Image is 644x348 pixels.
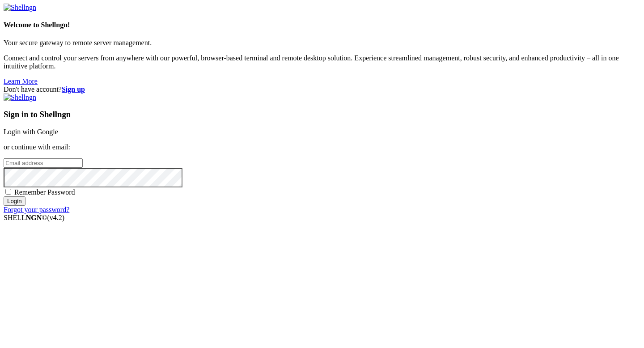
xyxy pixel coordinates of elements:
[62,85,85,93] a: Sign up
[4,54,640,70] p: Connect and control your servers from anywhere with our powerful, browser-based terminal and remo...
[4,21,640,29] h4: Welcome to Shellngn!
[4,85,640,93] div: Don't have account?
[4,196,25,206] input: Login
[4,206,69,213] a: Forgot your password?
[4,110,640,119] h3: Sign in to Shellngn
[5,189,11,195] input: Remember Password
[4,158,83,168] input: Email address
[4,77,38,85] a: Learn More
[4,4,36,12] img: Shellngn
[4,128,58,136] a: Login with Google
[4,143,640,151] p: or continue with email:
[47,214,65,221] span: 4.2.0
[4,214,64,221] span: SHELL ©
[14,188,75,196] span: Remember Password
[4,39,640,47] p: Your secure gateway to remote server management.
[4,93,36,102] img: Shellngn
[26,214,42,221] b: NGN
